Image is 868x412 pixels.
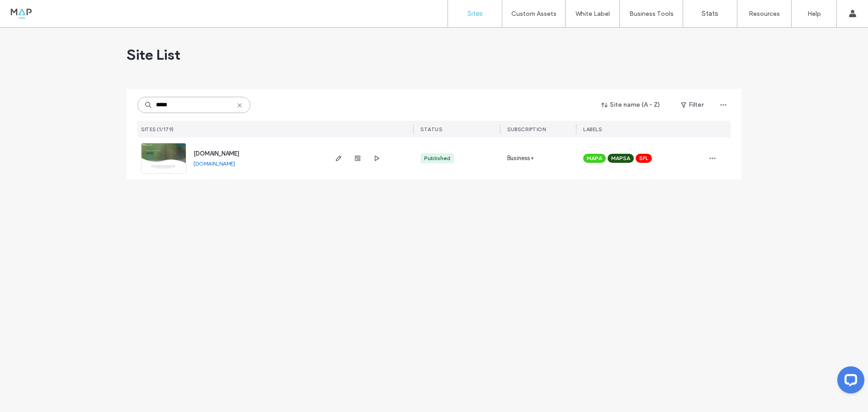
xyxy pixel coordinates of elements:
[424,154,450,162] div: Published
[611,154,630,162] span: MAPSA
[594,98,668,112] button: Site name (A - Z)
[141,126,174,133] span: SITES (1/179)
[467,9,483,18] label: Sites
[583,126,602,133] span: LABELS
[587,154,602,162] span: MAPA
[807,10,821,18] label: Help
[672,98,712,112] button: Filter
[749,10,780,18] label: Resources
[576,10,610,18] label: White Label
[629,10,674,18] label: Business Tools
[639,154,648,162] span: SFL
[702,9,718,18] label: Stats
[507,126,546,133] span: SUBSCRIPTION
[420,126,442,133] span: STATUS
[127,46,180,64] span: Site List
[193,160,235,167] a: [DOMAIN_NAME]
[193,150,239,157] a: [DOMAIN_NAME]
[511,10,557,18] label: Custom Assets
[830,363,868,401] iframe: LiveChat chat widget
[20,6,39,14] span: Help
[507,154,534,163] span: Business+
